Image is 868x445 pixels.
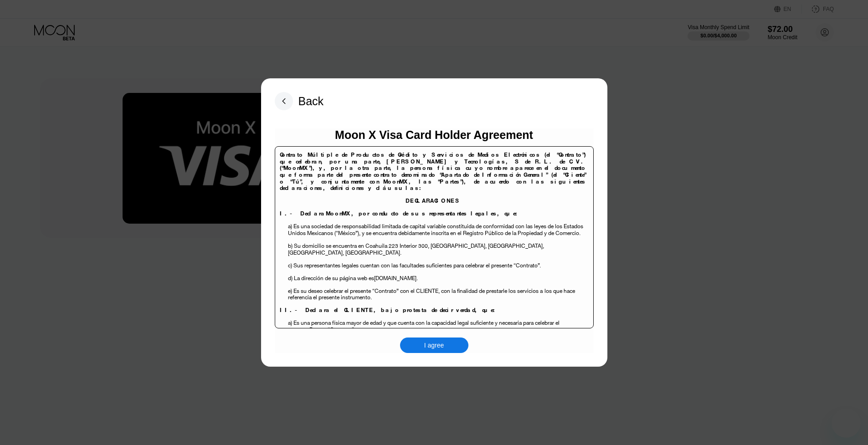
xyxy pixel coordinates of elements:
span: y, por la otra parte, la persona física cuyo nombre aparece en el documento que forma parte del p... [280,164,586,185]
div: Moon X Visa Card Holder Agreement [335,128,533,142]
span: MoonMX [326,210,351,217]
div: Back [298,95,324,108]
span: II.- Declara el CLIENTE, bajo protesta de decir verdad, que: [280,306,497,314]
div: I agree [400,338,468,353]
span: ) La dirección de su página web es [291,274,374,282]
span: a) Es una persona física mayor de edad y que cuenta con la capacidad legal suficiente y necesaria... [288,319,560,333]
span: , por conducto de sus representantes legales, que: [351,210,519,217]
span: [DOMAIN_NAME]. [374,274,418,282]
iframe: Button to launch messaging window [832,409,861,438]
span: c [288,261,291,269]
span: ) Es su deseo celebrar el presente “Contrato” con el CLIENTE, con la finalidad de prestarle los s... [291,287,536,295]
span: e [288,287,291,295]
span: Contrato Múltiple de Productos de Crédito y Servicios de Medios Electrónicos (el “Contrato”) que ... [280,151,586,165]
span: [PERSON_NAME] y Tecnologías, S de R.L. de C.V. (“MoonMX”), [280,158,586,172]
span: , [GEOGRAPHIC_DATA], [GEOGRAPHIC_DATA]. [288,242,544,256]
span: I.- Declara [280,210,326,217]
span: , las “Partes”), de acuerdo con las siguientes declaraciones, definiciones y cláusulas: [280,178,586,192]
span: s a [536,287,543,295]
div: Back [275,92,324,110]
div: I agree [424,341,444,349]
span: MoonMX [383,178,409,185]
span: ) Sus representantes legales cuentan con las facultades suficientes para celebrar el presente “Co... [291,261,541,269]
span: d [288,274,291,282]
span: DECLARACIONES [406,197,461,205]
span: Coahuila 223 Interior 300, [GEOGRAPHIC_DATA], [GEOGRAPHIC_DATA] [365,242,543,250]
span: los que hace referencia el presente instrumento. [288,287,575,302]
span: b) Su domicilio se encuentra en [288,242,364,250]
span: a) Es una sociedad de responsabilidad limitada de capital variable constituida de conformidad con... [288,222,583,237]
